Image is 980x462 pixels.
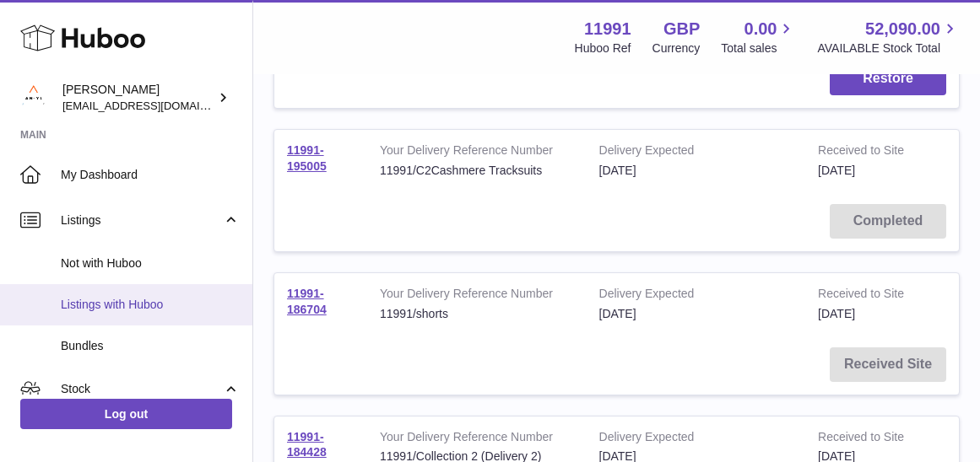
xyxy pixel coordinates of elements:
a: 11991-195005 [287,143,327,173]
div: [DATE] [599,163,793,179]
div: 11991/C2Cashmere Tracksuits [380,163,574,179]
span: Stock [61,381,222,397]
strong: Delivery Expected [599,429,793,449]
a: Log out [20,399,232,429]
strong: Your Delivery Reference Number [380,286,574,306]
span: Not with Huboo [61,255,240,271]
strong: Your Delivery Reference Number [380,429,574,449]
span: My Dashboard [61,167,240,183]
button: Restore [830,62,946,96]
span: Listings with Huboo [61,297,240,313]
strong: Received to Site [818,429,916,449]
div: Huboo Ref [575,40,631,56]
a: 52,090.00 AVAILABLE Stock Total [817,18,960,56]
div: [PERSON_NAME] [62,82,214,114]
span: Listings [61,212,222,228]
strong: Your Delivery Reference Number [380,142,574,163]
strong: Received to Site [818,142,916,163]
strong: Delivery Expected [599,286,793,306]
div: Currency [652,40,701,56]
span: [DATE] [818,164,855,177]
img: info@an-y1.com [20,85,46,110]
span: 52,090.00 [865,18,940,40]
span: Bundles [61,338,240,354]
div: 11991/shorts [380,306,574,322]
span: AVAILABLE Stock Total [817,40,960,56]
span: Total sales [721,40,796,56]
strong: GBP [663,18,700,40]
a: 11991-184428 [287,430,327,459]
strong: Delivery Expected [599,142,793,163]
span: 0.00 [744,18,777,40]
div: [DATE] [599,306,793,322]
strong: 11991 [584,18,631,40]
span: [EMAIL_ADDRESS][DOMAIN_NAME] [62,99,248,112]
a: 11991-186704 [287,287,327,316]
strong: Received to Site [818,286,916,306]
span: [DATE] [818,307,855,320]
a: 0.00 Total sales [721,18,796,56]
